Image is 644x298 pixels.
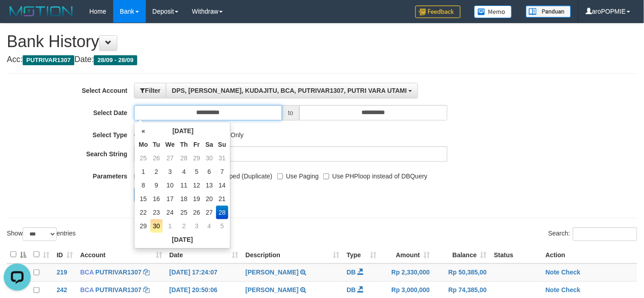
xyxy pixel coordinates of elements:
a: PUTRIVAR1307 [96,286,142,293]
th: « [136,124,150,138]
td: 6 [203,165,216,178]
td: 2 [178,219,191,233]
td: 9 [150,178,163,192]
td: 24 [163,206,178,219]
th: : activate to sort column ascending [30,246,53,264]
td: 23 [150,206,163,219]
th: [DATE] [150,124,216,138]
button: Open LiveChat chat widget [4,4,31,31]
th: Th [178,138,191,151]
th: Account: activate to sort column ascending [77,246,166,264]
td: 26 [150,151,163,165]
button: Filter [134,83,166,98]
span: DB [347,286,356,293]
img: MOTION_logo.png [7,5,76,18]
th: Amount: activate to sort column ascending [380,246,433,264]
span: to [282,105,299,120]
img: Button%20Memo.svg [474,5,512,18]
th: Date: activate to sort column ascending [166,246,242,264]
th: Sa [203,138,216,151]
td: Rp 50,385,00 [433,264,490,282]
td: 27 [163,151,178,165]
td: 8 [136,178,150,192]
a: Note [546,286,560,293]
a: Copy PUTRIVAR1307 to clipboard [143,286,149,293]
td: 22 [136,206,150,219]
input: Search: [573,227,637,241]
h1: Bank History [7,33,637,51]
label: Search: [548,227,637,241]
td: 10 [163,178,178,192]
td: 14 [216,178,229,192]
td: 1 [163,219,178,233]
a: PUTRIVAR1307 [96,269,142,276]
h4: Acc: Date: [7,55,637,64]
img: Feedback.jpg [415,5,461,18]
th: Mo [136,138,150,151]
th: Description: activate to sort column ascending [242,246,343,264]
td: 31 [216,151,229,165]
td: 5 [191,165,203,178]
img: panduan.png [526,5,571,18]
th: ID: activate to sort column ascending [53,246,77,264]
td: 18 [178,192,191,206]
td: 4 [178,165,191,178]
td: 28 [216,206,229,219]
th: : activate to sort column descending [7,246,30,264]
td: 29 [136,219,150,233]
td: 1 [136,165,150,178]
td: 28 [178,151,191,165]
td: 15 [136,192,150,206]
span: BCA [80,286,94,293]
th: Su [216,138,229,151]
td: 30 [150,219,163,233]
a: Check [562,269,581,276]
a: Check [562,286,581,293]
span: DPS, [PERSON_NAME], KUDAJITU, BCA, PUTRIVAR1307, PUTRI VARA UTAMI [172,87,407,94]
td: 3 [191,219,203,233]
td: Rp 2,330,000 [380,264,433,282]
span: BCA [80,269,94,276]
td: 26 [191,206,203,219]
a: Note [546,269,560,276]
td: 7 [216,165,229,178]
select: Showentries [23,227,57,241]
td: 17 [163,192,178,206]
td: 11 [178,178,191,192]
th: [DATE] [136,233,228,246]
td: 12 [191,178,203,192]
td: 19 [191,192,203,206]
a: [PERSON_NAME] [245,286,298,293]
td: 2 [150,165,163,178]
label: Use PHPloop instead of DBQuery [323,168,428,181]
span: 28/09 - 28/09 [94,55,137,65]
span: 242 [57,286,67,293]
a: [PERSON_NAME] [245,269,298,276]
th: Type: activate to sort column ascending [343,246,380,264]
th: Fr [191,138,203,151]
label: Show Skipped (Duplicate) [190,168,272,181]
td: 20 [203,192,216,206]
td: 5 [216,219,229,233]
td: 4 [203,219,216,233]
span: DB [347,269,356,276]
th: Tu [150,138,163,151]
input: Use Paging [277,173,283,179]
label: Use Paging [277,168,319,181]
th: Balance: activate to sort column ascending [433,246,490,264]
button: DPS, [PERSON_NAME], KUDAJITU, BCA, PUTRIVAR1307, PUTRI VARA UTAMI [166,83,418,98]
td: 3 [163,165,178,178]
td: 21 [216,192,229,206]
input: Use PHPloop instead of DBQuery [323,173,329,179]
th: Status [490,246,542,264]
td: 30 [203,151,216,165]
td: 29 [191,151,203,165]
span: 219 [57,269,67,276]
td: 16 [150,192,163,206]
td: [DATE] 17:24:07 [166,264,242,282]
span: PUTRIVAR1307 [23,55,74,65]
th: We [163,138,178,151]
th: Action [542,246,637,264]
a: Copy PUTRIVAR1307 to clipboard [143,269,149,276]
td: 13 [203,178,216,192]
